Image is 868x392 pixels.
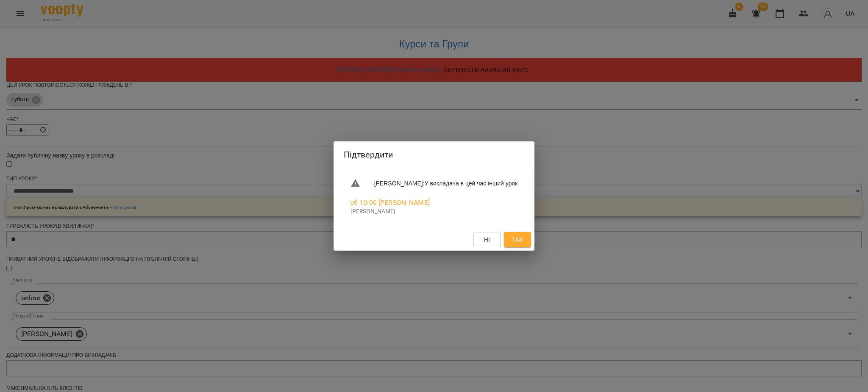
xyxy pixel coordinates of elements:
[351,207,518,216] p: [PERSON_NAME]
[344,175,525,192] li: [PERSON_NAME] : У викладача в цей час інший урок
[351,199,430,207] a: сб 10:00 [PERSON_NAME]
[344,148,525,161] h2: Підтвердити
[504,232,531,247] button: Так
[473,232,501,247] button: Ні
[512,235,523,245] span: Так
[484,235,490,245] span: Ні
